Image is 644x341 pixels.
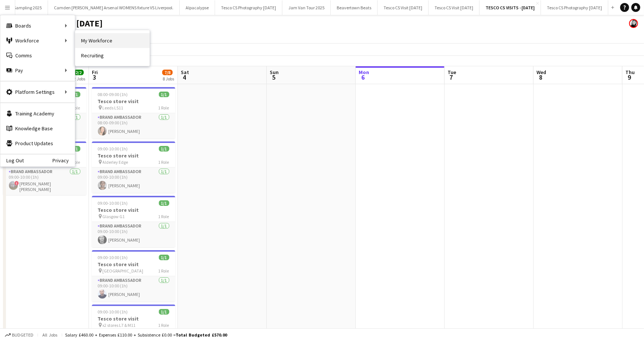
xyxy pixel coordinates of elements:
span: 09:00-10:00 (1h) [98,146,128,152]
button: Tesco CS Photography [DATE] [215,0,282,15]
button: Alpacalypse [180,0,215,15]
span: 1/1 [159,146,169,152]
a: Privacy [52,157,75,163]
button: Jam Van Tour 2025 [282,0,331,15]
span: Sun [270,69,279,76]
span: 1 Role [158,322,169,328]
span: 1 Role [158,159,169,165]
span: 1/1 [159,255,169,260]
span: Glasgow G1 [103,214,125,219]
span: 09:00-10:00 (1h) [98,200,128,206]
a: Product Updates [0,136,75,151]
a: Recruiting [75,48,150,63]
div: Pay [0,63,75,78]
span: Leeds LS11 [103,105,124,111]
button: TESCO CS VISITS - [DATE] [480,0,541,15]
app-card-role: Brand Ambassador1/109:00-10:00 (1h)[PERSON_NAME] [92,222,175,247]
a: Training Academy [0,106,75,121]
div: Workforce [0,33,75,48]
span: Thu [625,69,635,76]
div: Salary £460.00 + Expenses £110.00 + Subsistence £0.00 = [65,332,227,338]
a: Knowledge Base [0,121,75,136]
a: Comms [0,48,75,63]
span: 2/2 [73,70,84,75]
app-job-card: 09:00-10:00 (1h)1/1Tesco store visit [GEOGRAPHIC_DATA]1 RoleBrand Ambassador1/109:00-10:00 (1h)[P... [92,250,175,302]
span: Sat [181,69,189,76]
span: [GEOGRAPHIC_DATA] [103,268,144,274]
span: Tue [448,69,456,76]
span: Alderley Edge [103,159,128,165]
h3: Tesco store visit [92,98,175,105]
button: Camden [PERSON_NAME] Arsenal WOMENS fixture VS Liverpool. [48,0,180,15]
span: 1/1 [159,92,169,97]
app-job-card: 08:00-09:00 (1h)1/1Tesco store visit Leeds LS111 RoleBrand Ambassador1/108:00-09:00 (1h)[PERSON_N... [92,87,175,138]
span: 09:00-10:00 (1h) [98,255,128,260]
span: 08:00-09:00 (1h) [98,92,128,97]
span: 6 [358,73,369,82]
span: 8 [535,73,546,82]
span: Budgeted [12,332,33,338]
span: Wed [536,69,546,76]
span: ! [15,181,19,185]
app-job-card: 09:00-10:00 (1h)1/1Tesco store visit x1 E5 x2 SW111 RoleBrand Ambassador1/109:00-10:00 (1h)![PERS... [3,141,86,195]
span: x2 stores L7 & M11 [103,322,136,328]
span: Mon [359,69,369,76]
span: 7/8 [162,70,173,75]
h3: Tesco store visit [92,152,175,159]
div: Platform Settings [0,85,75,99]
span: 3 [91,73,98,82]
span: 1/1 [159,309,169,315]
app-job-card: 09:00-10:00 (1h)1/1Tesco store visit Alderley Edge1 RoleBrand Ambassador1/109:00-10:00 (1h)[PERSO... [92,141,175,193]
h3: Tesco store visit [92,261,175,268]
app-card-role: Brand Ambassador1/109:00-10:00 (1h)[PERSON_NAME] [92,168,175,193]
span: All jobs [41,332,59,338]
button: Beavertown Beats [331,0,378,15]
app-user-avatar: Janeann Ferguson [629,19,638,28]
button: Tesco CS Photography [DATE] [541,0,608,15]
span: 9 [624,73,635,82]
a: My Workforce [75,33,150,48]
button: Tesco CS Visit [DATE] [429,0,480,15]
a: Log Out [0,157,24,163]
span: 7 [446,73,456,82]
button: Tesco CS Visit [DATE] [378,0,429,15]
app-job-card: 09:00-10:00 (1h)1/1Tesco store visit Glasgow G11 RoleBrand Ambassador1/109:00-10:00 (1h)[PERSON_N... [92,196,175,247]
h3: Tesco store visit [92,315,175,322]
span: 1 Role [158,268,169,274]
h3: Tesco store visit [92,207,175,213]
span: Fri [92,69,98,76]
app-card-role: Brand Ambassador1/109:00-10:00 (1h)[PERSON_NAME] [92,276,175,302]
app-card-role: Brand Ambassador1/109:00-10:00 (1h)![PERSON_NAME] [PERSON_NAME] [3,168,86,195]
span: 1 Role [158,214,169,219]
button: Budgeted [4,331,35,339]
span: 1/1 [159,200,169,206]
app-card-role: Brand Ambassador1/108:00-09:00 (1h)[PERSON_NAME] [92,113,175,138]
div: 8 Jobs [163,76,174,82]
div: Boards [0,18,75,33]
span: 4 [180,73,189,82]
span: 1 Role [158,105,169,111]
span: 5 [269,73,279,82]
span: 09:00-10:00 (1h) [98,309,128,315]
div: 2 Jobs [74,76,85,82]
span: Total Budgeted £570.00 [176,332,227,338]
